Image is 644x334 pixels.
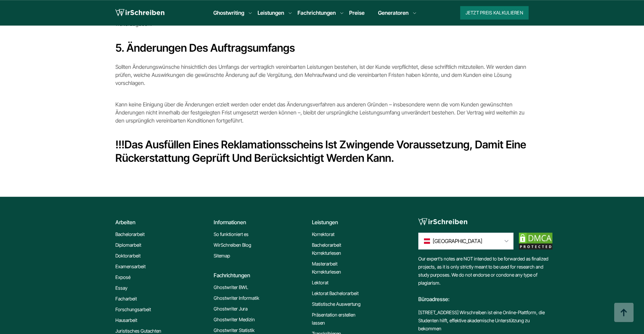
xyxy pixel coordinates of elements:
a: Präsentation erstellen lassen [312,311,366,327]
a: Ghostwriter Medizin [214,316,255,324]
a: WirSchreiben Blog [214,241,251,249]
a: Facharbeit [115,295,137,303]
span: [GEOGRAPHIC_DATA] [433,237,482,245]
a: Bachelorarbeit [115,230,145,238]
a: Doktorarbeit [115,252,141,260]
img: button top [614,303,634,323]
a: Ghostwriter BWL [214,283,248,291]
a: Statistische Auswertung [312,300,361,308]
a: Ghostwriter Jura [214,305,248,313]
div: Büroadresse: [418,287,552,308]
b: Das Ausfüllen eines Reklamationsscheins ist zwingende Voraussetzung, damit eine Rückerstattung ge... [115,138,526,164]
b: !!! [115,138,124,151]
a: Korrektorat [312,230,334,238]
div: Leistungen [312,218,405,226]
a: Diplomarbeit [115,241,141,249]
div: Fachrichtungen [214,271,307,279]
span: Sollten Änderungswünsche hinsichtlich des Umfangs der vertraglich vereinbarten Leistungen bestehe... [115,63,526,86]
a: Ghostwriter Informatik [214,294,259,302]
a: Exposé [115,273,130,281]
a: So funktioniert es [214,230,249,238]
img: dmca [519,233,552,249]
span: Die erbrachte Dienstleistung bleibt geistiges Eigentum des Unternehmens, und der Kunde verpflicht... [115,12,528,27]
a: Fachrichtungen [298,9,336,17]
a: Lektorat Bachelorarbeit [312,289,359,297]
div: Arbeiten [115,218,208,226]
button: Jetzt Preis kalkulieren [460,6,529,19]
a: Lektorat [312,279,328,287]
a: Essay [115,284,127,292]
img: logo wirschreiben [115,8,164,18]
a: Leistungen [258,9,284,17]
a: Preise [349,9,365,16]
img: logo-footer [418,218,467,226]
a: Sitemap [214,252,230,260]
a: Bachelorarbeit Korrekturlesen [312,241,366,257]
a: Forschungsarbeit [115,305,151,314]
a: Ghostwriting [213,9,244,17]
a: Masterarbeit Korrekturlesen [312,260,366,276]
a: Generatoren [378,9,409,17]
b: 5. Änderungen des Auftragsumfangs [115,41,295,54]
a: Examensarbeit [115,263,146,271]
div: Informationen [214,218,307,226]
span: Kann keine Einigung über die Änderungen erzielt werden oder endet das Änderungsverfahren aus ande... [115,101,525,124]
a: Hausarbeit [115,316,137,324]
